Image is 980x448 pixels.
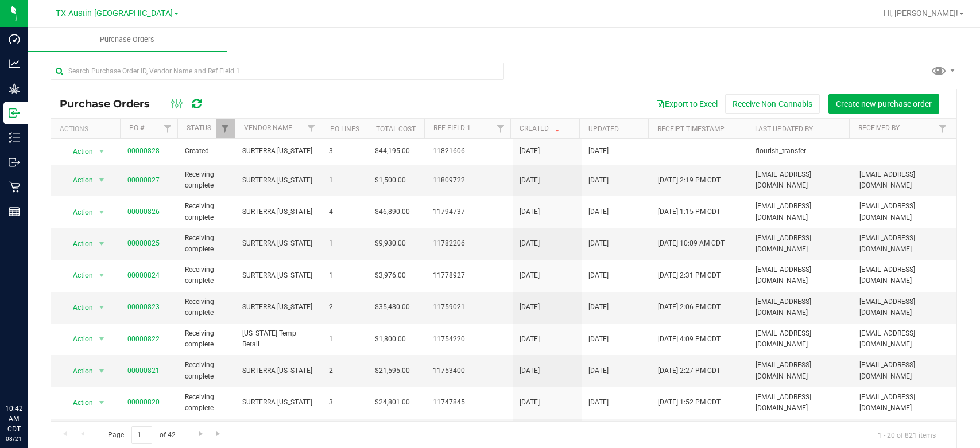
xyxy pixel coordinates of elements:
[433,334,506,345] span: 11754220
[127,239,160,247] a: 00000825
[375,207,410,217] span: $46,890.00
[192,426,209,442] a: Go to the next page
[242,270,315,281] span: SURTERRA [US_STATE]
[9,157,20,168] inline-svg: Outbound
[756,297,846,318] span: [EMAIL_ADDRESS][DOMAIN_NAME]
[520,334,540,345] span: [DATE]
[756,392,846,414] span: [EMAIL_ADDRESS][DOMAIN_NAME]
[329,175,361,186] span: 1
[859,297,950,318] span: [EMAIL_ADDRESS][DOMAIN_NAME]
[588,175,609,186] span: [DATE]
[520,365,540,376] span: [DATE]
[329,238,361,249] span: 1
[242,328,315,350] span: [US_STATE] Temp Retail
[330,125,359,133] a: PO Lines
[520,207,540,217] span: [DATE]
[433,146,506,157] span: 11821606
[127,335,160,343] a: 00000822
[329,334,361,345] span: 1
[63,331,94,347] span: Action
[60,125,115,133] div: Actions
[94,204,109,220] span: select
[658,207,721,217] span: [DATE] 1:15 PM CDT
[869,426,945,443] span: 1 - 20 of 821 items
[433,270,506,281] span: 11778927
[658,334,721,345] span: [DATE] 4:09 PM CDT
[725,94,820,114] button: Receive Non-Cannabis
[859,392,950,414] span: [EMAIL_ADDRESS][DOMAIN_NAME]
[129,124,144,132] a: PO #
[94,331,109,347] span: select
[657,125,725,133] a: Receipt Timestamp
[127,398,160,406] a: 00000820
[9,83,20,94] inline-svg: Grow
[94,267,109,283] span: select
[329,397,361,408] span: 3
[9,132,20,143] inline-svg: Inventory
[520,238,540,249] span: [DATE]
[9,206,20,217] inline-svg: Reports
[127,303,160,311] a: 00000823
[127,367,160,375] a: 00000821
[98,426,185,444] span: Page of 42
[433,207,506,217] span: 11794737
[520,302,540,313] span: [DATE]
[94,143,109,159] span: select
[9,181,20,193] inline-svg: Retail
[185,201,228,223] span: Receiving complete
[63,267,94,283] span: Action
[828,94,939,114] button: Create new purchase order
[63,363,94,379] span: Action
[63,143,94,159] span: Action
[329,365,361,376] span: 2
[127,208,160,216] a: 00000826
[756,201,846,223] span: [EMAIL_ADDRESS][DOMAIN_NAME]
[185,169,228,191] span: Receiving complete
[185,392,228,414] span: Receiving complete
[94,299,109,315] span: select
[187,124,211,132] a: Status
[588,207,609,217] span: [DATE]
[658,175,721,186] span: [DATE] 2:19 PM CDT
[588,334,609,345] span: [DATE]
[520,175,540,186] span: [DATE]
[329,146,361,157] span: 3
[63,204,94,220] span: Action
[588,125,619,133] a: Updated
[433,365,506,376] span: 11753400
[859,201,950,223] span: [EMAIL_ADDRESS][DOMAIN_NAME]
[756,169,846,191] span: [EMAIL_ADDRESS][DOMAIN_NAME]
[242,207,315,217] span: SURTERRA [US_STATE]
[859,360,950,381] span: [EMAIL_ADDRESS][DOMAIN_NAME]
[51,63,504,80] input: Search Purchase Order ID, Vendor Name and Ref Field 1
[127,176,160,184] a: 00000827
[185,264,228,286] span: Receiving complete
[9,107,20,119] inline-svg: Inbound
[588,365,609,376] span: [DATE]
[63,172,94,188] span: Action
[884,9,958,18] span: Hi, [PERSON_NAME]!
[185,328,228,350] span: Receiving complete
[56,9,173,18] span: TX Austin [GEOGRAPHIC_DATA]
[756,233,846,255] span: [EMAIL_ADDRESS][DOMAIN_NAME]
[94,363,109,379] span: select
[859,264,950,286] span: [EMAIL_ADDRESS][DOMAIN_NAME]
[658,270,721,281] span: [DATE] 2:31 PM CDT
[5,434,22,443] p: 08/21
[242,302,315,313] span: SURTERRA [US_STATE]
[375,334,406,345] span: $1,800.00
[520,270,540,281] span: [DATE]
[11,356,46,391] iframe: Resource center
[329,270,361,281] span: 1
[376,125,416,133] a: Total Cost
[242,175,315,186] span: SURTERRA [US_STATE]
[375,146,410,157] span: $44,195.00
[127,271,160,279] a: 00000824
[63,299,94,315] span: Action
[63,236,94,252] span: Action
[491,119,510,138] a: Filter
[588,270,609,281] span: [DATE]
[211,426,227,442] a: Go to the last page
[658,302,721,313] span: [DATE] 2:06 PM CDT
[84,34,170,45] span: Purchase Orders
